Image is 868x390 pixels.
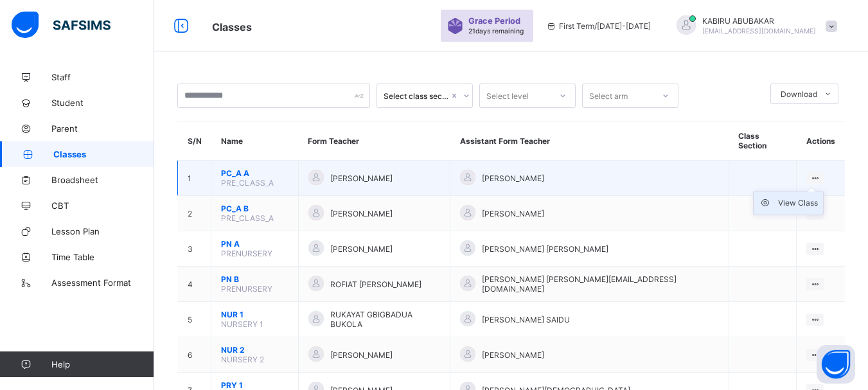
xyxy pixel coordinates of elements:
td: 5 [178,302,211,337]
span: RUKAYAT GBIGBADUA BUKOLA [330,310,440,329]
td: 6 [178,337,211,373]
th: Form Teacher [298,121,450,161]
div: Select arm [589,84,628,108]
span: [PERSON_NAME] [482,350,544,360]
span: PRE_CLASS_A [221,178,274,188]
span: PRY 1 [221,380,288,390]
span: CBT [51,200,154,211]
span: [PERSON_NAME] [330,209,393,218]
span: [PERSON_NAME] [PERSON_NAME][EMAIL_ADDRESS][DOMAIN_NAME] [482,274,719,294]
span: [PERSON_NAME] [330,350,393,360]
span: Grace Period [468,16,520,26]
th: S/N [178,121,211,161]
span: Broadsheet [51,175,154,185]
td: 4 [178,267,211,302]
span: NUR 2 [221,345,288,355]
span: NUR 1 [221,310,288,319]
div: KABIRUABUBAKAR [664,15,844,37]
span: [PERSON_NAME] SAIDU [482,315,570,324]
span: PRE_CLASS_A [221,213,274,223]
span: [PERSON_NAME] [330,173,393,183]
span: Time Table [51,252,154,262]
div: Select level [486,84,529,108]
th: Assistant Form Teacher [450,121,729,161]
td: 2 [178,196,211,231]
th: Class Section [729,121,797,161]
span: PRENURSERY [221,249,272,258]
span: [PERSON_NAME] [482,173,544,183]
span: Assessment Format [51,278,154,288]
span: PC_A A [221,168,288,178]
span: Lesson Plan [51,226,154,236]
img: safsims [12,12,111,39]
span: [PERSON_NAME] [330,244,393,254]
span: Parent [51,123,154,134]
span: [EMAIL_ADDRESS][DOMAIN_NAME] [702,27,816,35]
span: Classes [212,21,252,33]
div: View Class [778,197,818,209]
span: Download [781,89,817,99]
img: sticker-purple.71386a28dfed39d6af7621340158ba97.svg [447,18,463,34]
th: Actions [797,121,845,161]
td: 1 [178,161,211,196]
span: KABIRU ABUBAKAR [702,16,816,26]
div: Select class section [384,91,449,101]
span: PN B [221,274,288,284]
span: session/term information [546,21,651,31]
span: NURSERY 1 [221,319,263,329]
span: PC_A B [221,204,288,213]
span: [PERSON_NAME] [482,209,544,218]
span: ROFIAT [PERSON_NAME] [330,279,421,289]
span: Student [51,98,154,108]
span: Help [51,359,154,369]
button: Open asap [817,345,855,384]
span: Staff [51,72,154,82]
span: 21 days remaining [468,27,524,35]
td: 3 [178,231,211,267]
span: PRENURSERY [221,284,272,294]
span: NURSERY 2 [221,355,264,364]
span: Classes [53,149,154,159]
th: Name [211,121,299,161]
span: PN A [221,239,288,249]
span: [PERSON_NAME] [PERSON_NAME] [482,244,608,254]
